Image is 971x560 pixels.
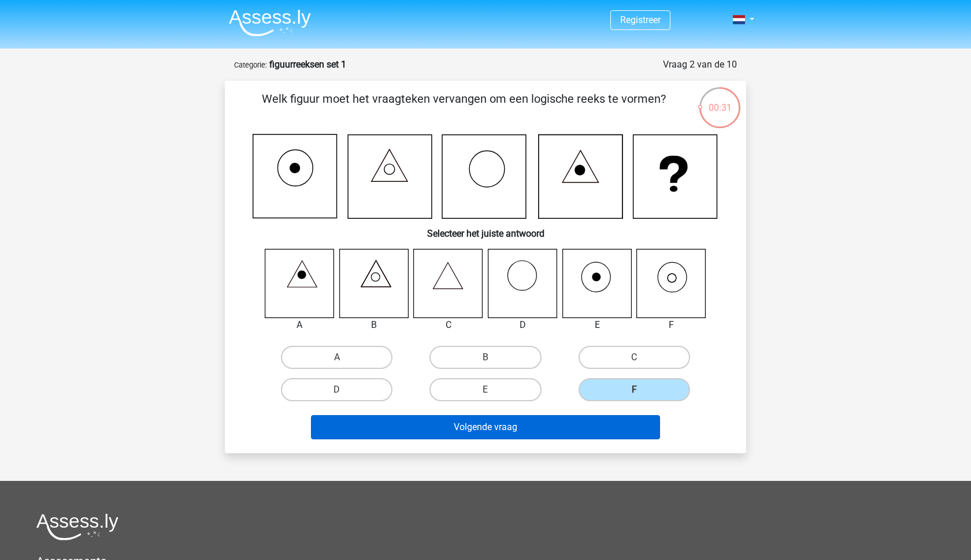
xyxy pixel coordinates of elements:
div: 00:31 [698,86,742,115]
div: B [331,318,418,332]
small: Categorie: [234,61,267,69]
label: F [579,378,690,401]
p: Welk figuur moet het vraagteken vervangen om een logische reeks te vormen? [243,90,684,125]
label: D [281,378,392,401]
div: C [405,318,492,332]
h6: Selecteer het juiste antwoord [243,219,728,239]
img: Assessly [229,9,311,36]
label: C [579,346,690,369]
strong: figuurreeksen set 1 [269,59,346,70]
div: F [628,318,715,332]
label: A [281,346,392,369]
div: Vraag 2 van de 10 [663,58,737,72]
label: E [429,378,541,401]
a: Registreer [620,14,661,25]
div: A [256,318,343,332]
div: D [479,318,566,332]
label: B [429,346,541,369]
div: E [554,318,641,332]
button: Volgende vraag [311,415,661,439]
img: Assessly logo [36,513,118,540]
